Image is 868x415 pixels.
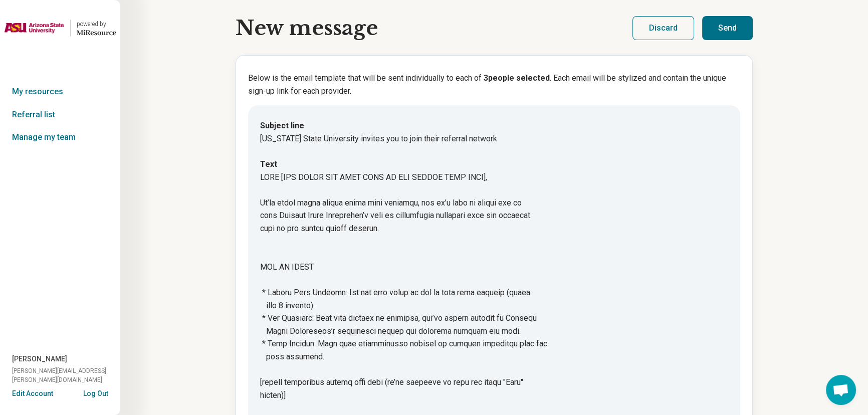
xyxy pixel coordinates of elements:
[702,16,753,40] button: Send
[484,73,550,83] b: 3 people selected
[4,16,64,40] img: Arizona State University
[236,17,378,40] h1: New message
[4,16,116,40] a: Arizona State Universitypowered by
[260,119,728,132] dt: Subject line
[260,158,728,171] dt: Text
[248,72,740,97] p: Below is the email template that will be sent individually to each of . Each email will be styliz...
[826,375,856,405] div: Open chat
[83,388,108,396] button: Log Out
[12,388,53,399] button: Edit Account
[12,354,67,364] span: [PERSON_NAME]
[260,132,728,145] dd: [US_STATE] State University invites you to join their referral network
[632,16,694,40] button: Discard
[12,366,120,384] span: [PERSON_NAME][EMAIL_ADDRESS][PERSON_NAME][DOMAIN_NAME]
[77,20,116,29] div: powered by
